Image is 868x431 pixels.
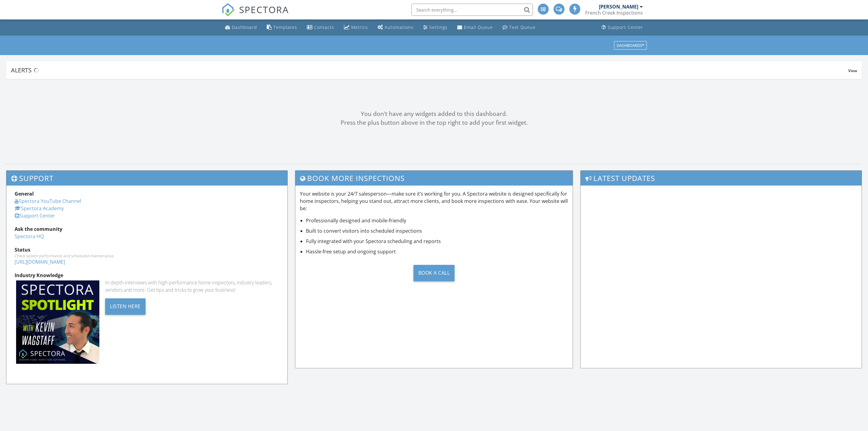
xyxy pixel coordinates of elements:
div: Alerts [11,66,848,74]
div: Email Queue [464,24,493,30]
div: Dashboards [617,43,644,47]
div: Ask the community [15,225,279,233]
strong: General [15,190,34,197]
div: Templates [273,24,297,30]
a: Metrics [341,22,370,33]
div: Press the plus button above in the top right to add your first widget. [6,118,862,127]
div: Check system performance and scheduled maintenance. [15,253,279,258]
a: Support Center [15,212,55,219]
a: Book a Call [300,260,568,286]
a: Settings [421,22,450,33]
a: Spectora HQ [15,233,44,240]
div: Settings [429,24,448,30]
li: Fully integrated with your Spectora scheduling and reports [306,238,568,245]
a: [URL][DOMAIN_NAME] [15,259,65,265]
div: You don't have any widgets added to this dashboard. [6,109,862,118]
div: French Creek Inspections [585,10,643,16]
h3: Latest Updates [581,171,862,186]
li: Built to convert visitors into scheduled inspections [306,227,568,235]
a: Email Queue [455,22,495,33]
a: Automations (Advanced) [375,22,416,33]
a: Spectora Academy [15,205,64,212]
a: Text Queue [500,22,538,33]
a: Listen Here [105,303,146,309]
p: Your website is your 24/7 salesperson—make sure it’s working for you. A Spectora website is desig... [300,190,568,212]
a: Contacts [304,22,337,33]
div: Book a Call [413,265,455,281]
a: Support Center [599,22,646,33]
span: SPECTORA [239,3,289,16]
img: The Best Home Inspection Software - Spectora [221,3,235,16]
li: Hassle-free setup and ongoing support [306,248,568,255]
img: Spectoraspolightmain [16,280,99,364]
div: Text Queue [509,24,536,30]
div: Contacts [314,24,334,30]
div: Industry Knowledge [15,272,279,279]
a: Templates [264,22,300,33]
li: Professionally designed and mobile-friendly [306,217,568,224]
h3: Book More Inspections [295,171,573,186]
div: In-depth interviews with high-performance home inspectors, industry leaders, vendors and more. Ge... [105,279,279,294]
a: Spectora YouTube Channel [15,198,81,204]
div: Listen Here [105,298,146,315]
div: Status [15,246,279,253]
div: Support Center [608,24,643,30]
a: SPECTORA [221,8,289,21]
div: Automations [385,24,413,30]
div: [PERSON_NAME] [599,4,638,10]
input: Search everything... [411,4,533,16]
div: Dashboard [232,24,257,30]
a: Dashboard [223,22,259,33]
span: View [848,68,857,73]
h3: Support [6,171,287,186]
button: Dashboards [614,41,647,50]
div: Metrics [351,24,368,30]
